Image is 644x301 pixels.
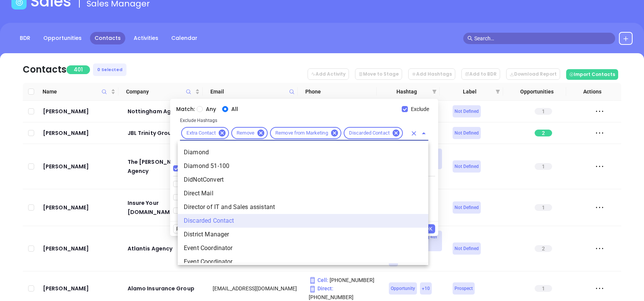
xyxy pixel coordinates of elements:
li: District Manager [178,228,428,241]
a: Atlantis Agency [128,244,202,253]
span: search [467,36,473,41]
a: [PERSON_NAME] [43,162,117,171]
span: Extra Contact [182,130,220,136]
span: Label [447,87,492,96]
span: 1 [535,285,552,292]
span: filter [432,89,437,94]
span: Not Defined [455,162,479,171]
a: BDR [15,32,35,44]
span: Hashtag [384,87,429,96]
span: Opportunity [391,284,415,293]
th: Name [39,83,118,101]
li: Event Coordinator [178,241,428,255]
a: The [PERSON_NAME] Agency [128,157,202,176]
a: Calendar [167,32,202,44]
span: 2 [535,130,552,136]
span: + 10 [422,284,430,293]
button: Import Contacts [566,69,618,80]
a: [PERSON_NAME] [43,284,117,293]
button: OK [423,224,435,233]
div: [EMAIL_ADDRESS][DOMAIN_NAME] [213,284,298,293]
span: filter [496,89,500,94]
span: OK [425,225,432,233]
a: JBL Trinity Group [128,128,202,138]
span: 1 [535,163,552,170]
span: Remove [232,130,259,136]
span: 1 [535,204,552,211]
span: Email [210,87,286,96]
span: All [228,105,241,113]
a: Contacts [90,32,125,44]
button: Reset [173,224,193,233]
span: Exclude [408,105,432,113]
a: Nottingham Agency, Inc [128,107,202,116]
p: [PHONE_NUMBER] [309,276,378,284]
span: Any [203,105,219,113]
p: [PHONE_NUMBER] [309,284,378,301]
button: Clear [409,128,419,139]
li: Event Coordinator [178,255,428,269]
a: [PERSON_NAME] [43,203,117,212]
th: Phone [298,83,377,101]
span: Not Defined [455,129,479,137]
p: Exclude Hashtags [180,116,428,125]
span: Discarded Contact [344,130,394,136]
span: 401 [66,65,90,74]
span: Reset [176,225,189,233]
li: Direct Mail [178,187,428,200]
a: Alamo Insurance Group [128,284,202,293]
th: Opportunities [503,83,566,101]
a: Opportunities [39,32,86,44]
span: Not Defined [455,107,479,116]
li: Discarded Contact [178,214,428,228]
div: 0 Selected [93,63,126,76]
li: DidNotConvert [178,173,428,187]
th: Actions [566,83,614,101]
span: 1 [535,108,552,115]
span: Cell : [309,277,328,283]
a: [PERSON_NAME] [43,107,117,116]
span: Remove from Marketing [271,130,333,136]
button: Close [418,128,429,139]
div: Extra Contact [181,127,229,139]
a: Insure Your [DOMAIN_NAME] [128,198,202,217]
div: Remove from Marketing [270,127,341,139]
span: 2 [535,245,552,252]
li: Diamond [178,146,428,159]
span: Company [126,87,194,96]
th: Company [118,83,203,101]
span: filter [431,86,438,97]
li: Director of IT and Sales assistant [178,200,428,214]
a: [PERSON_NAME] [43,244,117,253]
li: Diamond 51-100 [178,159,428,173]
div: Contacts [23,63,66,76]
span: Not Defined [455,244,479,253]
div: Remove [231,127,268,139]
span: Prospect [455,284,473,293]
span: Name [43,87,109,96]
span: filter [494,86,502,97]
div: Discarded Contact [344,127,403,139]
div: Match: [173,102,435,116]
input: Search… [474,34,611,43]
a: Activities [129,32,163,44]
a: [PERSON_NAME] [43,128,117,138]
span: Direct : [309,285,333,291]
span: Not Defined [455,203,479,212]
